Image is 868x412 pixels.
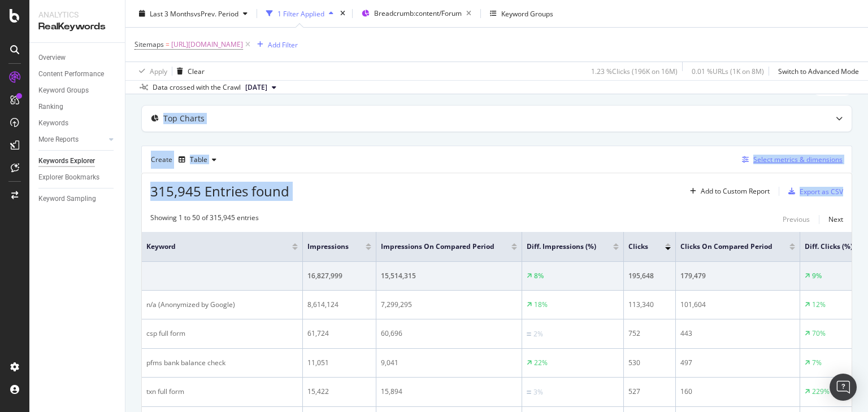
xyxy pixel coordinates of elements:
div: 15,422 [307,387,371,397]
span: Sitemaps [134,40,164,49]
a: Overview [38,52,117,64]
button: Next [828,213,843,226]
div: 16,827,999 [307,271,371,281]
span: Diff. Clicks (%) [805,242,853,252]
div: 179,479 [680,271,795,281]
div: 22% [534,358,548,368]
span: Impressions On Compared Period [381,242,494,252]
button: Table [174,151,221,169]
span: = [166,40,170,49]
div: 3% [533,387,543,397]
div: Add Filter [268,40,298,49]
button: Clear [172,62,205,80]
div: 15,894 [381,387,517,397]
img: Equal [527,391,531,394]
a: More Reports [38,134,106,146]
div: Create [151,151,221,169]
div: 12% [812,300,826,310]
a: Content Performance [38,68,117,80]
div: Keywords [38,117,68,129]
a: Explorer Bookmarks [38,172,117,183]
button: Add to Custom Report [685,182,770,200]
a: Keywords [38,117,117,129]
span: Keyword [146,242,275,252]
div: 7% [812,358,822,368]
div: 229% [812,387,830,397]
div: 8,614,124 [307,300,371,310]
div: 70% [812,328,826,339]
span: Diff. Impressions (%) [527,242,596,252]
div: 195,648 [628,271,671,281]
button: Switch to Advanced Mode [774,62,859,80]
div: csp full form [146,328,298,339]
div: Top Charts [163,113,205,124]
div: Open Intercom Messenger [830,374,857,401]
button: Previous [783,213,810,226]
div: txn full form [146,387,298,397]
div: Showing 1 to 50 of 315,945 entries [150,213,259,226]
button: Select metrics & dimensions [737,153,843,166]
div: 752 [628,328,671,339]
button: Add Filter [253,38,298,51]
div: 7,299,295 [381,300,517,310]
div: 1.23 % Clicks ( 196K on 16M ) [591,66,678,76]
div: 18% [534,300,548,310]
span: 2025 Sep. 1st [245,82,267,93]
div: Analytics [38,9,116,20]
span: 315,945 Entries found [150,182,289,200]
div: n/a (Anonymized by Google) [146,300,298,310]
div: 497 [680,358,795,368]
div: Export as CSV [800,187,843,196]
span: Clicks On Compared Period [680,242,772,252]
div: 61,724 [307,328,371,339]
button: 1 Filter Applied [262,5,338,23]
span: Impressions [307,242,349,252]
div: 530 [628,358,671,368]
button: Breadcrumb:content/Forum [357,5,476,23]
div: Add to Custom Report [701,188,770,195]
div: 0.01 % URLs ( 1K on 8M ) [692,66,764,76]
div: Clear [188,66,205,76]
div: pfms bank balance check [146,358,298,368]
div: Keyword Sampling [38,193,96,205]
div: Previous [783,214,810,224]
div: Overview [38,52,66,64]
a: Keywords Explorer [38,155,117,167]
button: Last 3 MonthsvsPrev. Period [134,5,252,23]
div: 11,051 [307,358,371,368]
button: [DATE] [241,81,281,94]
div: 527 [628,387,671,397]
div: Select metrics & dimensions [753,155,843,164]
div: 101,604 [680,300,795,310]
div: 60,696 [381,328,517,339]
div: More Reports [38,134,79,146]
span: Clicks [628,242,648,252]
div: Keyword Groups [501,8,553,18]
div: Data crossed with the Crawl [153,82,241,93]
div: Apply [150,66,167,76]
a: Ranking [38,101,117,113]
div: 9% [812,271,822,281]
div: Next [828,214,843,224]
div: Explorer Bookmarks [38,172,99,183]
span: Last 3 Months [150,8,194,18]
div: Table [190,156,207,163]
img: Equal [527,332,531,336]
div: Keyword Groups [38,85,89,97]
div: 9,041 [381,358,517,368]
div: 443 [680,328,795,339]
button: Keyword Groups [485,5,558,23]
div: RealKeywords [38,20,116,33]
span: vs Prev. Period [194,8,238,18]
div: 8% [534,271,544,281]
button: Apply [134,62,167,80]
div: Ranking [38,101,63,113]
div: 160 [680,387,795,397]
a: Keyword Groups [38,85,117,97]
div: 15,514,315 [381,271,517,281]
div: 1 Filter Applied [277,8,324,18]
div: times [338,8,348,19]
span: Breadcrumb: content/Forum [374,8,462,18]
div: 2% [533,329,543,339]
div: Switch to Advanced Mode [778,66,859,76]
